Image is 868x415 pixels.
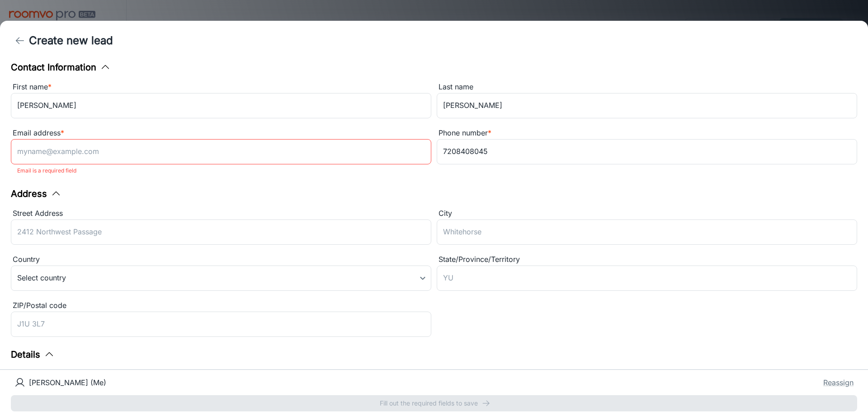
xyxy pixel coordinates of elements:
[11,187,61,201] button: Address
[11,32,29,50] button: back
[11,208,431,219] div: Street Address
[11,93,431,118] input: John
[437,139,857,164] input: +1 439-123-4567
[29,377,106,388] p: [PERSON_NAME] (Me)
[437,93,857,118] input: Doe
[437,208,857,219] div: City
[17,165,425,176] p: Email is a required field
[11,348,55,361] button: Details
[823,377,854,388] button: Reassign
[11,266,431,291] div: Select country
[11,139,431,164] input: myname@example.com
[11,312,431,337] input: J1U 3L7
[11,81,431,93] div: First name
[437,266,857,291] input: YU
[437,219,857,245] input: Whitehorse
[11,368,857,380] div: Notes
[437,127,857,139] div: Phone number
[11,127,431,139] div: Email address
[11,61,111,74] button: Contact Information
[437,254,857,266] div: State/Province/Territory
[437,81,857,93] div: Last name
[11,219,431,245] input: 2412 Northwest Passage
[11,254,431,266] div: Country
[11,300,431,312] div: ZIP/Postal code
[29,33,113,49] h4: Create new lead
